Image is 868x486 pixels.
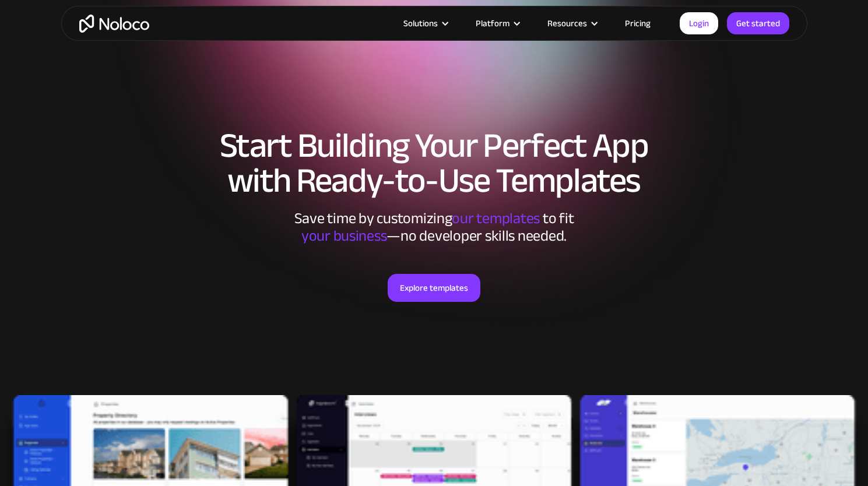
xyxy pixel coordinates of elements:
[610,16,665,31] a: Pricing
[388,274,480,302] a: Explore templates
[389,16,461,31] div: Solutions
[403,16,438,31] div: Solutions
[301,221,387,250] span: your business
[79,15,149,33] a: home
[680,12,718,34] a: Login
[547,16,587,31] div: Resources
[533,16,610,31] div: Resources
[461,16,533,31] div: Platform
[73,128,796,198] h1: Start Building Your Perfect App with Ready-to-Use Templates
[727,12,789,34] a: Get started
[452,204,540,233] span: our templates
[476,16,509,31] div: Platform
[259,210,609,245] div: Save time by customizing to fit ‍ —no developer skills needed.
